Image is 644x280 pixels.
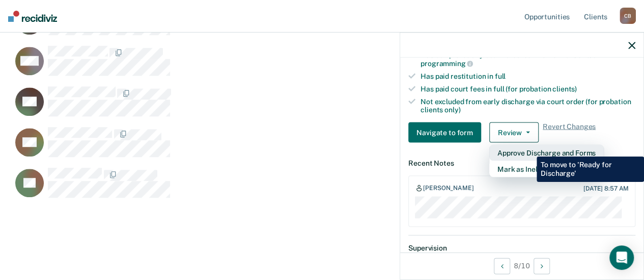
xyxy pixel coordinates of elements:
[408,122,485,143] a: Navigate to form link
[421,72,635,81] div: Has paid restitution in
[421,97,635,114] div: Not excluded from early discharge via court order (for probation clients
[12,167,554,208] div: CaseloadOpportunityCell-6230938
[609,245,634,270] div: Open Intercom Messenger
[534,258,550,274] button: Next Opportunity
[489,122,539,143] button: Review
[408,159,635,168] dt: Recent Notes
[543,122,596,143] span: Revert Changes
[408,122,481,143] button: Navigate to form
[12,45,554,86] div: CaseloadOpportunityCell-6578587
[552,84,577,92] span: clients)
[8,11,57,22] img: Recidiviz
[421,84,635,93] div: Has paid court fees in full (for probation
[421,59,473,68] span: programming
[400,252,643,279] div: 8 / 10
[421,50,635,68] div: Has completed any court-ordered interventions and/or
[12,86,554,127] div: CaseloadOpportunityCell-6624849
[489,145,604,161] button: Approve Discharge and Forms
[494,258,510,274] button: Previous Opportunity
[12,127,554,167] div: CaseloadOpportunityCell-1121689
[489,161,604,177] button: Mark as Ineligible
[423,184,473,192] div: [PERSON_NAME]
[620,8,636,24] div: C B
[444,106,460,114] span: only)
[495,72,506,80] span: full
[583,184,629,192] div: [DATE] 8:57 AM
[408,244,635,253] dt: Supervision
